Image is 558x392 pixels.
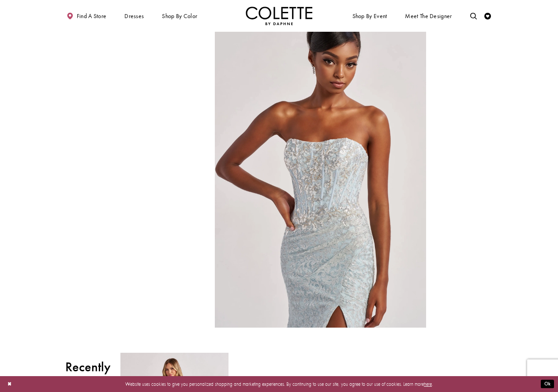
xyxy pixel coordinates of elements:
[4,378,15,390] button: Close Dialog
[162,13,197,19] span: Shop by color
[215,11,426,328] a: Full size Style CL8595 Colette by Daphne #5 Ice Blue frontface vertical cropped picture
[77,13,107,19] span: Find a store
[215,11,426,328] img: Style CL8595 Colette by Daphne #5 Ice Blue frontface vertical cropped picture
[65,7,108,25] a: Find a store
[124,13,144,19] span: Dresses
[246,7,313,25] a: Visit Home Page
[405,13,452,19] span: Meet the designer
[404,7,454,25] a: Meet the designer
[246,7,313,25] img: Colette by Daphne
[483,7,493,25] a: Check Wishlist
[424,381,432,387] a: here
[352,13,387,19] span: Shop By Event
[468,7,479,25] a: Toggle search
[541,380,554,388] button: Submit Dialog
[65,359,110,390] h2: Recently Viewed
[161,7,199,25] span: Shop by color
[351,7,389,25] span: Shop By Event
[48,380,510,388] p: Website uses cookies to give you personalized shopping and marketing experiences. By continuing t...
[123,7,146,25] span: Dresses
